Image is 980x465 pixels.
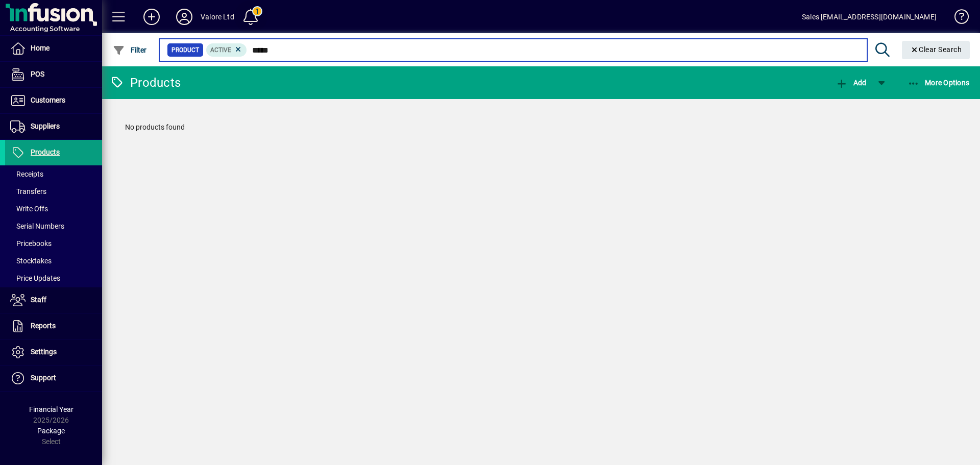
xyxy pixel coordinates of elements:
a: Serial Numbers [5,217,102,235]
a: Settings [5,339,102,365]
a: Knowledge Base [947,2,967,35]
a: Write Offs [5,200,102,217]
span: Product [171,45,199,55]
button: Clear [902,41,970,59]
span: Serial Numbers [10,222,64,230]
span: Staff [31,296,46,304]
span: Active [210,46,231,54]
span: Receipts [10,170,43,178]
span: Products [31,148,60,156]
span: Settings [31,348,57,356]
button: More Options [905,74,972,92]
a: Staff [5,287,102,313]
span: Home [31,44,50,52]
div: Products [110,75,181,91]
span: Customers [31,96,65,104]
button: Filter [110,41,150,59]
span: Pricebooks [10,239,52,248]
a: Receipts [5,165,102,183]
span: Add [836,79,866,87]
span: Package [37,427,65,435]
a: Suppliers [5,114,102,139]
span: Write Offs [10,205,48,213]
div: Valore Ltd [201,9,234,25]
span: Price Updates [10,274,60,282]
span: Clear Search [910,45,962,54]
a: Home [5,36,102,61]
span: Stocktakes [10,257,52,265]
button: Add [833,74,869,92]
span: Filter [113,46,147,54]
a: Reports [5,313,102,339]
mat-chip: Activation Status: Active [206,43,247,57]
span: Financial Year [29,405,73,413]
a: Customers [5,88,102,113]
a: Price Updates [5,270,102,287]
a: Stocktakes [5,252,102,270]
a: Support [5,365,102,391]
a: Transfers [5,183,102,200]
span: More Options [908,79,970,87]
a: POS [5,62,102,87]
button: Add [135,8,168,26]
span: Transfers [10,187,46,195]
span: Support [31,374,56,382]
div: No products found [115,112,967,143]
span: POS [31,70,44,78]
button: Profile [168,8,201,26]
span: Suppliers [31,122,60,130]
span: Reports [31,322,56,330]
a: Pricebooks [5,235,102,252]
div: Sales [EMAIL_ADDRESS][DOMAIN_NAME] [802,9,937,25]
